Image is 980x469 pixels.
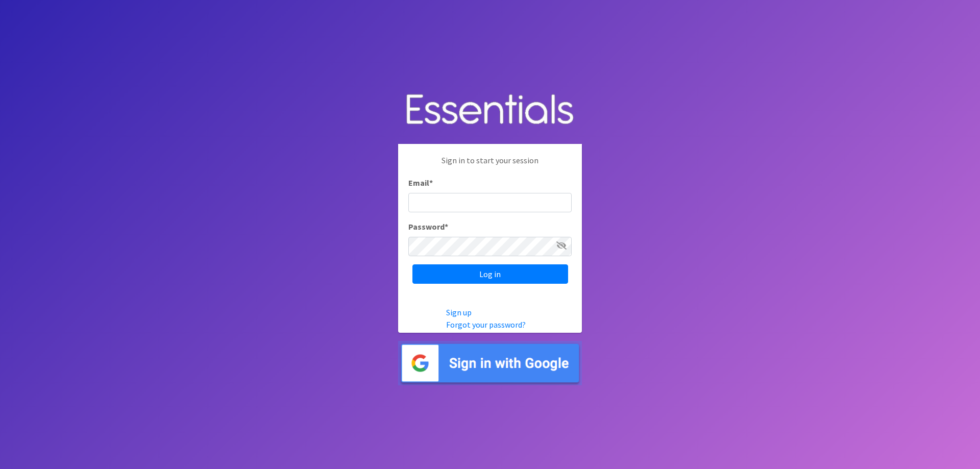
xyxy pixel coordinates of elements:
[398,341,582,385] img: Sign in with Google
[408,154,572,177] p: Sign in to start your session
[412,264,568,284] input: Log in
[429,178,433,188] abbr: required
[446,307,472,317] a: Sign up
[408,220,448,233] label: Password
[445,221,448,232] abbr: required
[398,84,582,136] img: Human Essentials
[408,177,433,189] label: Email
[446,319,526,330] a: Forgot your password?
